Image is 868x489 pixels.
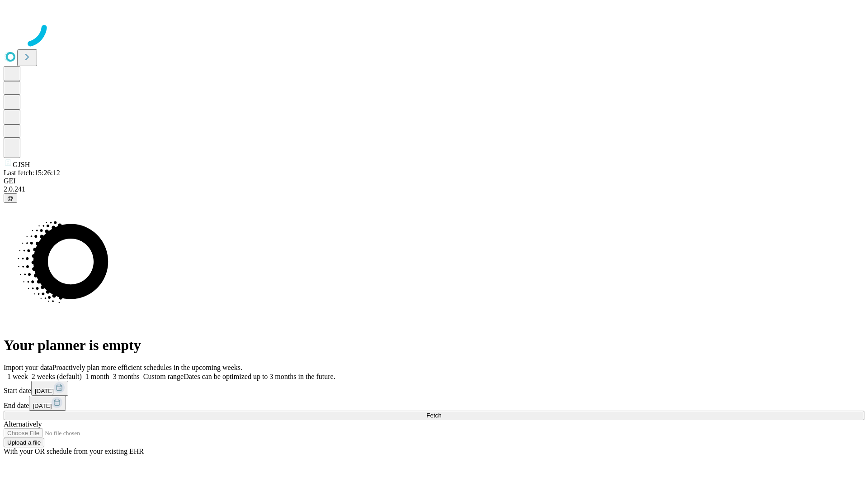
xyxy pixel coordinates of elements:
[4,193,17,203] button: @
[4,420,42,428] span: Alternatively
[4,396,864,411] div: End date
[426,412,441,419] span: Fetch
[33,403,52,409] span: [DATE]
[7,373,28,380] span: 1 week
[184,373,335,380] span: Dates can be optimized up to 3 months in the future.
[29,396,66,411] button: [DATE]
[13,161,30,168] span: GJSH
[4,364,52,371] span: Import your data
[32,373,82,380] span: 2 weeks (default)
[35,388,54,394] span: [DATE]
[4,169,60,177] span: Last fetch: 15:26:12
[4,438,44,447] button: Upload a file
[4,185,864,193] div: 2.0.241
[4,337,864,354] h1: Your planner is empty
[4,381,864,396] div: Start date
[113,373,140,380] span: 3 months
[31,381,68,396] button: [DATE]
[52,364,242,371] span: Proactively plan more efficient schedules in the upcoming weeks.
[85,373,109,380] span: 1 month
[4,447,144,455] span: With your OR schedule from your existing EHR
[4,411,864,420] button: Fetch
[4,177,864,185] div: GEI
[7,195,14,201] span: @
[143,373,184,380] span: Custom range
